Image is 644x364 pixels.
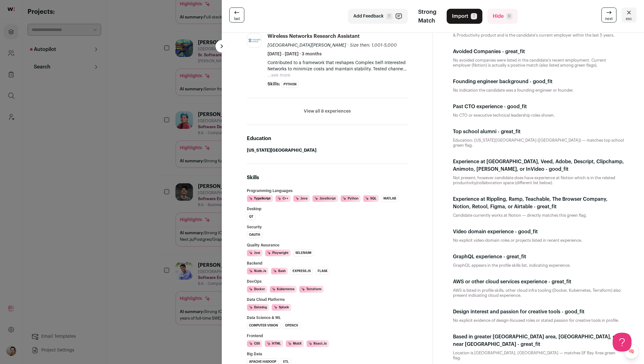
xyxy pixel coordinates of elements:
p: No explicit evidence of design-focused roles or stated passion for creative tools in profile. [453,318,624,323]
p: Top school alumni - great_fit [453,128,521,135]
button: HideR [487,9,518,24]
li: MobX [286,340,304,347]
p: GraphQL appears in the profile skills list, indicating experience. [453,263,624,268]
button: ...see more [267,72,290,78]
li: bash [271,268,288,275]
li: JavaScript [312,195,338,202]
a: last [229,8,244,23]
li: OpenCV [283,322,300,329]
li: TypeScript [247,195,273,202]
p: Design interest and passion for creative tools - good_fit [453,308,584,316]
li: Computer Vision [247,322,280,329]
a: 🧠 [624,344,639,359]
li: Express.js [290,268,313,275]
h3: Quality Assurance [247,243,408,247]
p: Founding engineer background - good_fit [453,78,553,85]
h3: Desktop [247,207,408,211]
h3: DevOps [247,280,408,283]
p: Education: [US_STATE][GEOGRAPHIC_DATA] ([GEOGRAPHIC_DATA]) — matches top school green flag. [453,138,624,148]
span: Skills: [267,81,280,87]
p: Candidate currently works at Notion — directly matches this green flag. [453,213,624,218]
li: SQL [363,195,379,202]
li: OAuth [247,231,262,238]
h3: Frontend [247,334,408,338]
h3: Data Science & ML [247,316,408,320]
li: Selenium [293,250,314,256]
h2: Education [247,135,408,142]
li: Python [281,81,299,88]
h3: Security [247,225,408,229]
p: No explicit video-domain roles or projects listed in recent experience. [453,238,624,243]
li: Docker [247,286,267,293]
li: Jest [247,250,262,256]
p: Past CTO experience - good_fit [453,103,527,110]
button: View all 8 experiences [304,108,351,114]
button: Add Feedback F [348,9,408,24]
span: [GEOGRAPHIC_DATA][PERSON_NAME] [267,43,346,48]
strong: [US_STATE][GEOGRAPHIC_DATA] [247,148,316,153]
li: React.js [306,340,329,347]
li: Flask [315,268,330,275]
span: T [471,13,477,19]
h3: Programming Languages [247,189,408,193]
li: Kubernetes [270,286,297,293]
h3: Big Data [247,352,408,356]
div: Wireless Networks Research Assistant [267,33,360,40]
img: 0d7054b0a0193c82c774a34c046cfffdd2f7cb0d2b2ad9c32cb47530d1da18f3.jpg [247,38,262,43]
li: Playwright [265,250,291,256]
p: Not present; however candidate does have experience at Notion which is in the related productivit... [453,175,624,185]
span: Add Feedback [353,13,384,19]
p: AWS or other cloud services experience - great_fit [453,278,571,286]
span: [DATE] - [DATE] · 3 months [267,51,322,57]
p: Video domain experience - good_fit [453,228,538,235]
li: Terraform [299,286,324,293]
li: CSS [247,340,262,347]
li: Java [293,195,310,202]
p: Experience at Rippling, Ramp, Teachable, The Browser Company, Notion, Retool, Figma, or Airtable ... [453,195,624,210]
p: Avoided Companies - great_fit [453,48,525,55]
span: next [605,16,613,21]
li: Datadog [247,304,269,311]
span: Strong Match [418,8,436,25]
li: MATLAB [381,195,398,202]
p: Location is [GEOGRAPHIC_DATA], [GEOGRAPHIC_DATA] — matches SF Bay Area green flag. [453,351,624,361]
p: No indication the candidate was a founding engineer or founder. [453,88,624,93]
li: C++ [275,195,291,202]
h2: Skills [247,174,408,181]
p: Based in greater [GEOGRAPHIC_DATA] area, [GEOGRAPHIC_DATA], or near [GEOGRAPHIC_DATA] - great_fit [453,333,624,348]
h3: Backend [247,261,408,265]
p: Contributed to a framework that reshapes Complex Self-Interested Networks to minimize costs and m... [267,60,408,72]
a: esc [621,8,636,23]
p: No avoided companies were listed in the candidate's recent employment. Current employer (Notion) ... [453,58,624,68]
p: AWS is listed in profile skills; other cloud infra tooling (Docker, Kubernetes, Terraform) also p... [453,288,624,298]
p: Desired industries include Productivity & Collaboration; Notion is explicitly a Collaboration & P... [453,28,624,38]
iframe: Help Scout Beacon - Open [613,333,631,351]
li: Qt [247,213,256,220]
p: Experience at [GEOGRAPHIC_DATA], Veed, Adobe, Descript, Clipchamp, Animoto, [PERSON_NAME], or InV... [453,158,624,173]
span: · Size then: 1,001-5,000 [347,43,397,48]
h3: Data Cloud Platforms [247,298,408,301]
a: next [601,8,616,23]
li: Python [340,195,361,202]
p: GraphQL experience - great_fit [453,253,526,260]
span: last [234,16,240,21]
li: Node.js [247,268,268,275]
li: Splunk [272,304,291,311]
p: No CTO or executive technical leadership roles shown. [453,113,624,118]
span: F [386,13,392,19]
span: esc [626,16,632,21]
span: R [506,13,512,19]
button: ImportT [447,9,482,24]
li: HTML [265,340,283,347]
